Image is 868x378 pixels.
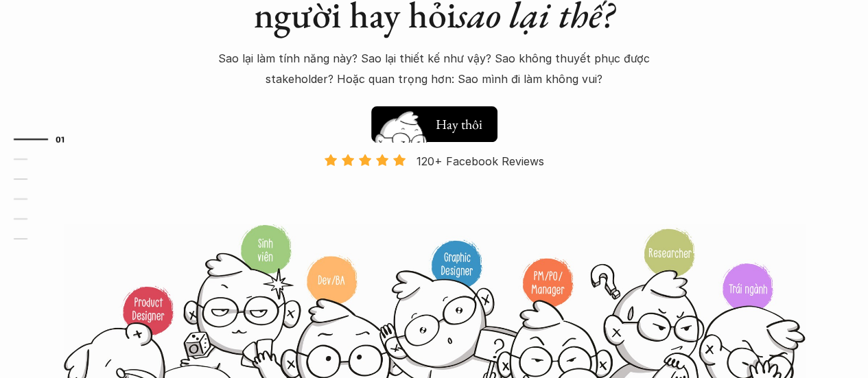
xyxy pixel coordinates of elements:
[14,131,79,147] a: 01
[56,134,65,144] strong: 01
[194,48,675,90] p: Sao lại làm tính năng này? Sao lại thiết kế như vậy? Sao không thuyết phục được stakeholder? Hoặc...
[312,153,556,222] a: 120+ Facebook Reviews
[371,99,497,142] a: Hay thôi
[371,106,497,142] button: Hay thôi
[417,151,544,172] p: 120+ Facebook Reviews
